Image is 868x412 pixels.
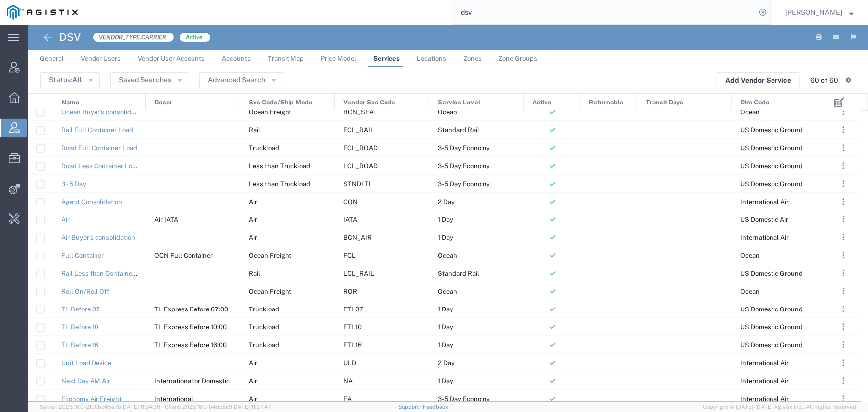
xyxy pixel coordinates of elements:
[843,213,845,225] span: . . .
[343,162,378,170] span: LCL_ROAD
[154,94,172,111] span: Descr
[121,404,160,410] span: [DATE] 11:54:36
[343,180,373,188] span: STNDLTL
[740,395,789,403] span: International Air
[61,94,80,111] span: Name
[438,288,457,295] span: Ocean
[843,249,845,261] span: . . .
[463,55,482,62] span: Zones
[110,72,189,88] button: Saved Searches
[843,375,845,387] span: . . .
[438,306,453,313] span: 1 Day
[343,323,362,331] span: FTL10
[249,323,279,331] span: Truckload
[740,288,760,295] span: Ocean
[61,234,135,241] a: Air Buyer's consolidation
[154,341,227,349] span: TL Express Before 16:00
[343,306,363,313] span: FTL07
[61,162,140,170] a: Road Less Container Load
[249,252,291,259] span: Ocean Freight
[438,144,490,152] span: 3-5 Day Economy
[179,32,211,42] span: Active
[837,123,851,137] button: ...
[740,252,760,259] span: Ocean
[373,55,400,62] span: Services
[249,126,260,134] span: Rail
[93,32,174,42] span: VENDOR_TYPE.CARRIER
[343,126,374,134] span: FCL_RAIL
[740,216,788,223] span: US Domestic Air
[438,198,455,206] span: 2 Day
[837,177,851,191] button: ...
[61,323,98,331] a: TL Before 10
[343,395,352,403] span: EA
[61,216,70,223] a: Air
[740,198,789,206] span: International Air
[40,55,64,62] span: General
[61,395,122,403] a: Economy Air Freight
[249,288,291,295] span: Ocean Freight
[843,321,845,333] span: . . .
[343,94,395,111] span: Vendor Svc Code
[438,234,453,241] span: 1 Day
[438,270,479,277] span: Standard Rail
[589,94,624,111] span: Returnable
[61,377,110,385] a: Next Day AM Air
[843,196,845,207] span: . . .
[717,72,800,88] button: Add Vendor Service
[249,162,310,170] span: Less than Truckload
[837,320,851,334] button: ...
[837,284,851,298] button: ...
[343,234,372,241] span: BCN_AIR
[343,270,374,277] span: LCL_RAIL
[321,55,356,62] span: Price Model
[417,55,446,62] span: Locations
[438,162,490,170] span: 3-5 Day Economy
[740,144,803,152] span: US Domestic Ground
[61,270,151,277] a: Rail Less than Container Load
[498,55,537,62] span: Zone Groups
[843,231,845,243] span: . . .
[438,94,480,111] span: Service Level
[343,252,356,259] span: FCL
[343,198,358,206] span: CON
[232,404,271,410] span: [DATE] 11:37:47
[646,94,683,111] span: Transit Days
[61,144,137,152] a: Road Full Container Load
[138,55,205,62] span: Vendor User Accounts
[61,108,146,116] a: Ocean Buyer's consolidation
[837,230,851,244] button: ...
[249,180,310,188] span: Less than Truckload
[199,72,283,88] button: Advanced Search
[837,356,851,370] button: ...
[843,285,845,297] span: . . .
[740,359,789,367] span: International Air
[40,72,100,88] button: Status:All
[249,216,257,223] span: Air
[154,252,213,259] span: OCN Full Container
[740,341,803,349] span: US Domestic Ground
[61,198,122,206] a: Agent Consolidation
[154,216,178,223] span: Air IATA
[249,108,291,116] span: Ocean Freight
[268,55,304,62] span: Transit Map
[7,5,78,20] img: logo
[154,323,227,331] span: TL Express Before 10:00
[740,323,803,331] span: US Domestic Ground
[154,306,228,313] span: TL Express Before 07:00
[249,234,257,241] span: Air
[843,339,845,351] span: . . .
[532,94,552,111] span: Active
[740,234,789,241] span: International Air
[343,108,374,116] span: BCN_SEA
[343,341,362,349] span: FTL16
[740,108,760,116] span: Ocean
[843,357,845,369] span: . . .
[453,0,756,24] input: Search for shipment number, reference number
[438,216,453,223] span: 1 Day
[249,144,279,152] span: Truckload
[438,180,490,188] span: 3-5 Day Economy
[740,377,789,385] span: International Air
[438,395,490,403] span: 3-5 Day Economy
[249,94,313,111] span: Svc Code/Ship Mode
